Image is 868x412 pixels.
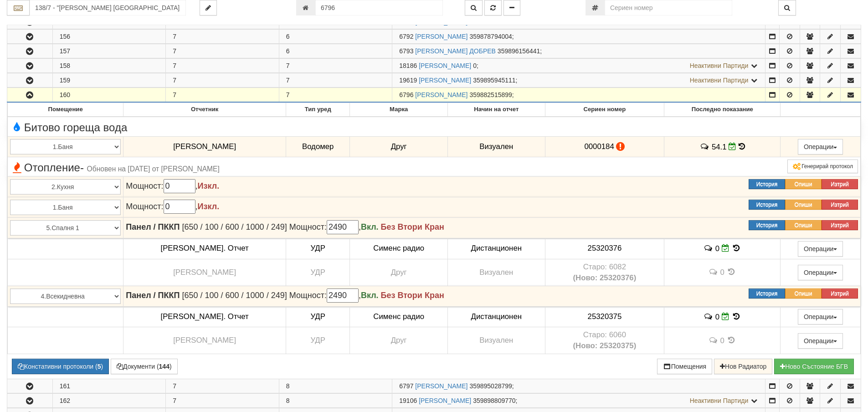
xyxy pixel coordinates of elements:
span: 8 [286,382,290,390]
td: Друг [350,259,447,286]
span: 359882515899 [469,91,512,98]
th: Тип уред [286,103,350,117]
td: УДР [286,327,350,354]
button: Изтрий [822,220,858,230]
span: 0 [720,336,724,345]
a: [PERSON_NAME] [415,91,467,98]
span: 54.1 [712,142,727,151]
span: - [80,161,84,174]
td: 160 [52,88,166,103]
td: 7 [166,59,279,73]
td: 156 [52,30,166,44]
span: 359895028799 [469,382,512,390]
td: ; [392,30,765,44]
span: 6 [286,33,290,40]
span: [650 / 100 / 600 / 1000 / 249] [182,291,287,300]
span: 0 [715,312,719,321]
span: 8 [286,397,290,404]
a: [PERSON_NAME] [415,33,467,40]
td: 158 [52,59,166,73]
span: 25320376 [588,244,622,252]
span: Отопление [10,162,220,174]
th: Сериен номер [545,103,664,117]
td: Визуален [447,259,545,286]
span: Неактивни Партиди [690,77,749,84]
button: Операции [798,309,843,324]
button: Опиши [785,200,822,210]
b: Изкл. [198,181,220,191]
button: История [749,200,785,210]
strong: Без Втори Кран [381,291,444,300]
i: Редакция Отчет към 31/08/2025 [729,143,736,150]
span: 359898809770 [473,397,515,404]
span: [PERSON_NAME]. Отчет [161,312,249,321]
button: История [749,179,785,189]
b: 5 [98,363,101,370]
td: УДР [286,238,350,259]
span: 7 [286,62,290,69]
b: (Ново: 25320375) [573,341,636,350]
button: Опиши [785,179,822,189]
button: Новo Състояние БГВ [774,359,854,374]
span: Партида № [399,77,417,84]
span: История на показанията [739,142,745,151]
button: Нов Радиатор [714,359,772,374]
span: Неактивни Партиди [690,62,749,69]
span: Партида № [399,33,413,40]
td: 7 [166,73,279,88]
button: Операции [798,139,843,154]
td: Друг [350,327,447,354]
td: 7 [166,88,279,103]
td: ; [392,379,765,393]
span: [PERSON_NAME] [173,336,236,345]
span: История на показанията [731,244,741,252]
a: [PERSON_NAME] [419,397,471,404]
span: Партида № [399,91,413,98]
span: История на показанията [727,336,737,345]
button: Опиши [785,220,822,230]
span: 25320375 [588,312,622,321]
span: История на забележките [704,244,715,252]
span: 0 [720,268,724,277]
span: Битово гореща вода [10,122,127,134]
td: ; [392,73,765,88]
span: 359878794004 [469,33,512,40]
span: История на забележките [708,336,720,345]
td: 7 [166,44,279,58]
td: Водомер [286,136,350,157]
span: Партида № [399,47,413,55]
span: 0 [715,244,719,252]
td: Визуален [447,327,545,354]
td: 159 [52,73,166,88]
span: История на забележките [708,268,720,276]
span: Партида № [399,397,417,404]
span: 6 [286,47,290,55]
span: Мощност: , [126,181,219,191]
strong: Панел / ПККП [126,222,180,232]
th: Отчетник [123,103,286,117]
span: Неактивни Партиди [690,397,749,404]
td: Устройство със сериен номер 6060 беше подменено от устройство със сериен номер 25320375 [545,327,664,354]
span: [PERSON_NAME]. Отчет [161,244,249,252]
span: [PERSON_NAME] [173,268,236,277]
button: Констативни протоколи (5) [12,359,109,374]
button: История [749,220,785,230]
th: Начин на отчет [447,103,545,117]
button: Генерирай протокол [787,160,858,173]
a: [PERSON_NAME] [419,62,471,69]
b: 144 [159,363,169,370]
b: Вкл. [361,222,379,232]
td: ; [392,88,765,103]
span: История на показанията [727,268,737,276]
a: [PERSON_NAME] [419,77,471,84]
td: Сименс радио [350,306,447,327]
span: История на забележките [704,312,715,321]
a: [PERSON_NAME] ДОБРЕВ [415,47,496,55]
button: Опиши [785,288,822,299]
td: ; [392,59,765,73]
td: Друг [350,136,447,157]
span: 0000184 [584,142,614,151]
span: [650 / 100 / 600 / 1000 / 249] [182,222,287,232]
button: Помещения [657,359,713,374]
span: Мощност: , [289,291,381,300]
